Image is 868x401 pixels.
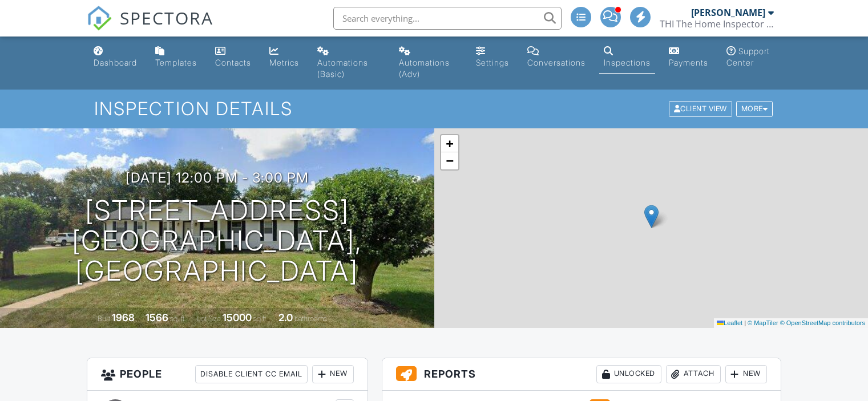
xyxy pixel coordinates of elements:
div: THI The Home Inspector LLC [660,18,774,30]
div: Contacts [215,58,251,67]
a: Automations (Advanced) [394,41,462,85]
a: Contacts [211,41,256,74]
span: + [446,136,453,151]
div: Metrics [269,58,299,67]
span: | [744,319,746,326]
a: SPECTORA [87,15,213,39]
a: Client View [668,104,735,112]
div: Conversations [527,58,586,67]
a: Leaflet [717,319,742,326]
a: Dashboard [89,41,142,74]
div: Support Center [726,46,770,67]
a: Zoom out [441,152,458,169]
div: 2.0 [278,311,293,323]
div: Disable Client CC Email [195,365,308,383]
a: Payments [664,41,713,74]
div: Templates [155,58,197,67]
h3: People [87,358,368,391]
a: Zoom in [441,135,458,152]
h1: [STREET_ADDRESS] [GEOGRAPHIC_DATA], [GEOGRAPHIC_DATA] [18,196,416,286]
div: Payments [669,58,708,67]
h3: [DATE] 12:00 pm - 3:00 pm [126,170,309,185]
div: Client View [669,102,732,117]
div: Automations (Basic) [317,58,368,79]
div: Unlocked [596,365,661,383]
div: [PERSON_NAME] [691,7,765,18]
div: Automations (Adv) [399,58,450,79]
span: SPECTORA [120,6,213,30]
a: Support Center [722,41,779,74]
span: sq. ft. [170,314,186,323]
a: Settings [471,41,514,74]
a: © MapTiler [748,319,778,326]
span: Built [98,314,110,323]
img: Marker [644,205,659,228]
h1: Inspection Details [94,99,774,119]
div: New [725,365,767,383]
a: Inspections [599,41,655,74]
a: Metrics [265,41,304,74]
div: Inspections [604,58,651,67]
input: Search everything... [333,7,562,30]
h3: Reports [382,358,781,391]
div: Settings [476,58,509,67]
div: More [736,102,773,117]
div: Attach [666,365,721,383]
span: sq.ft. [253,314,268,323]
img: The Best Home Inspection Software - Spectora [87,6,112,31]
span: bathrooms [294,314,327,323]
a: Templates [151,41,201,74]
div: New [312,365,354,383]
div: 15000 [223,311,252,323]
div: 1566 [146,311,168,323]
a: © OpenStreetMap contributors [780,319,865,326]
a: Automations (Basic) [313,41,385,85]
span: − [446,153,453,168]
span: Lot Size [197,314,221,323]
a: Conversations [523,41,590,74]
div: Dashboard [94,58,137,67]
div: 1968 [112,311,135,323]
